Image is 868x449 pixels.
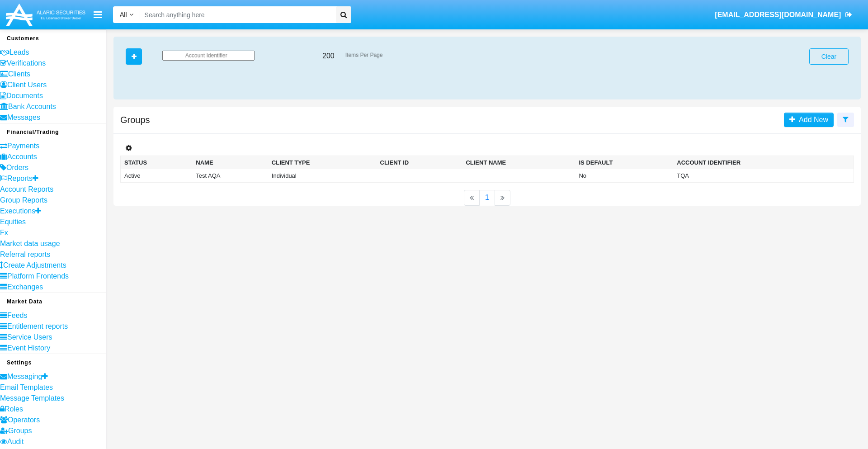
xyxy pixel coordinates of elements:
[7,373,42,380] span: Messaging
[7,438,24,445] span: Audit
[7,142,39,150] span: Payments
[479,190,495,205] a: 1
[7,59,46,67] span: Verifications
[7,312,27,319] span: Feeds
[192,169,268,183] td: Test AQA
[673,169,842,183] td: TQA
[5,405,23,413] span: Roles
[575,169,673,183] td: No
[575,156,673,169] th: Is Default
[192,156,268,169] th: Name
[784,113,834,127] a: Add New
[715,11,841,19] span: [EMAIL_ADDRESS][DOMAIN_NAME]
[120,116,150,123] h5: Groups
[7,344,50,352] span: Event History
[113,10,140,19] a: All
[121,156,193,169] th: Status
[5,1,87,28] img: Logo image
[7,322,68,330] span: Entitlement reports
[121,169,193,183] td: Active
[711,2,857,28] a: [EMAIL_ADDRESS][DOMAIN_NAME]
[795,116,828,123] span: Add New
[322,52,335,60] span: 200
[7,175,33,182] span: Reports
[673,156,842,169] th: Account Identifier
[7,153,37,161] span: Accounts
[377,156,462,169] th: Client ID
[3,261,66,269] span: Create Adjustments
[7,272,69,280] span: Platform Frontends
[7,333,52,341] span: Service Users
[7,283,43,291] span: Exchanges
[6,92,43,99] span: Documents
[809,48,849,65] button: Clear
[8,427,32,435] span: Groups
[6,164,28,171] span: Orders
[113,190,861,206] nav: paginator
[7,81,47,89] span: Client Users
[7,113,40,121] span: Messages
[120,11,127,18] span: All
[8,70,30,78] span: Clients
[8,416,40,424] span: Operators
[9,48,29,56] span: Leads
[345,52,383,57] span: Items Per Page
[185,52,227,58] span: Account Identifier
[268,156,377,169] th: Client Type
[268,169,377,183] td: Individual
[8,103,56,110] span: Bank Accounts
[462,156,575,169] th: Client Name
[140,6,333,23] input: Search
